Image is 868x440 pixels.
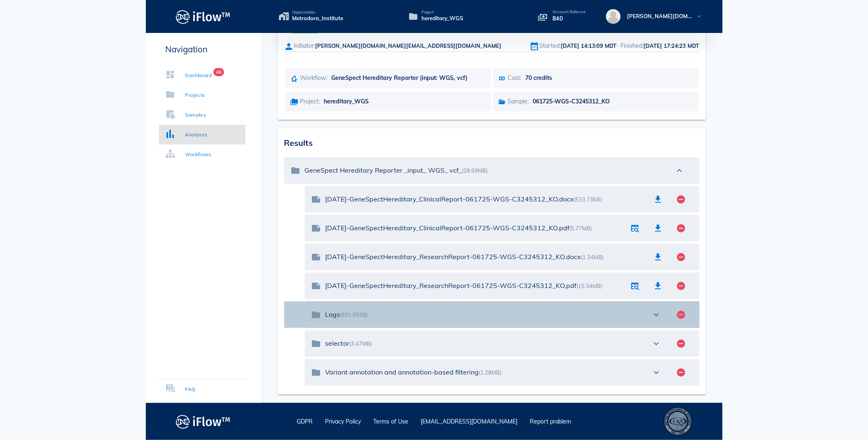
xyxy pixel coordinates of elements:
i: note [311,252,321,262]
span: (5.77MB) [570,225,592,232]
span: Project [422,10,464,14]
span: (533.73KB) [574,196,602,203]
p: Navigation [159,43,246,56]
iframe: Drift Widget Chat Controller [827,399,858,430]
div: Projects [185,91,205,99]
div: Logs [325,311,643,318]
div: ISO 13485 – Quality Management System [664,407,693,436]
span: Workflow: [300,74,328,82]
span: [PERSON_NAME][DOMAIN_NAME][EMAIL_ADDRESS][DOMAIN_NAME] [627,13,815,19]
span: (28.69MB) [462,167,488,174]
span: [DATE] 17:24:23 MDT [644,42,700,49]
div: GeneSpect Hereditary Reporter _input_ WGS_ vcf_ [305,166,667,174]
i: note [311,281,321,291]
div: Variant annotation and annotation-based filtering [325,368,643,376]
span: (15.34MB) [577,283,603,289]
i: folder [311,339,321,349]
span: (1.28MB) [479,369,502,376]
span: 70 credits [526,74,552,82]
span: Metrodora_Institute [292,14,344,23]
img: logo [176,412,231,431]
span: Sample: [508,98,529,105]
i: remove_circle [676,252,686,262]
i: remove_circle [676,281,686,291]
a: Privacy Policy [325,418,361,425]
i: expand_less [675,166,685,176]
span: hereditary_WGS [422,14,464,23]
span: [PERSON_NAME][DOMAIN_NAME][EMAIL_ADDRESS][DOMAIN_NAME] [316,42,502,49]
div: Workflows [185,150,211,159]
div: Dashboard [185,71,212,80]
span: (3.47MB) [350,340,372,347]
span: Started: [540,42,561,49]
i: folder [291,166,301,176]
span: Initiator: [294,42,316,49]
div: selector [325,339,643,347]
span: (931.65KB) [340,311,368,318]
a: Logo [146,7,261,26]
span: Badge [213,68,224,76]
div: [DATE]-GeneSpectHereditary_ClinicalReport-061725-WGS-C3245312_KO.docx [325,195,647,203]
a: GDPR [297,418,313,425]
i: remove_circle [676,223,686,233]
a: [EMAIL_ADDRESS][DOMAIN_NAME] [421,418,517,425]
i: remove_circle [676,194,686,204]
div: [DATE]-GeneSpectHereditary_ResearchReport-061725-WGS-C3245312_KO.pdf [325,282,624,290]
i: expand_more [652,310,662,320]
span: 061725-WGS-C3245312_KO [533,98,610,105]
i: folder [311,367,321,377]
span: (1.34MB) [581,254,604,260]
i: folder [311,310,321,320]
i: note [311,223,321,233]
span: hereditary_WGS [324,98,369,105]
span: GeneSpect Hereditary Reporter (input: WGS, vcf) [332,74,468,82]
span: Project: [300,98,320,105]
span: Organization [292,10,344,14]
div: [DATE]-GeneSpectHereditary_ClinicalReport-061725-WGS-C3245312_KO.pdf [325,224,624,232]
i: expand_more [652,339,662,349]
span: Cost: [508,74,522,82]
p: 840 [553,14,586,23]
span: [DATE] 14:13:09 MDT [561,42,617,49]
span: - Finished: [617,42,644,49]
span: Results [284,138,313,148]
i: note [311,194,321,204]
div: FAQ [185,385,196,393]
div: Analyses [185,131,208,139]
p: Account Balance [553,10,586,14]
a: Terms of Use [373,418,408,425]
img: avatar.16069ca8.svg [606,9,621,24]
i: remove_circle [676,310,686,320]
div: [DATE]-GeneSpectHereditary_ResearchReport-061725-WGS-C3245312_KO.docx [325,253,647,261]
a: Report problem [530,418,571,425]
i: remove_circle [676,339,686,349]
i: remove_circle [676,367,686,377]
div: Samples [185,111,206,119]
i: expand_more [652,367,662,377]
